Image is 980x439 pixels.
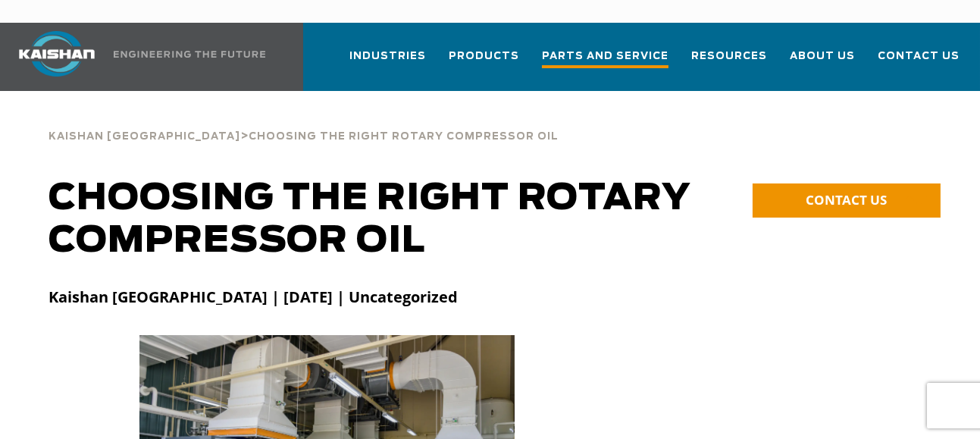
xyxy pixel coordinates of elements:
a: Industries [349,36,426,88]
a: About Us [790,36,855,88]
span: Industries [349,48,426,65]
span: Kaishan [GEOGRAPHIC_DATA] [49,132,240,142]
strong: Kaishan [GEOGRAPHIC_DATA] | [DATE] | Uncategorized [49,287,458,307]
a: Choosing the Right Rotary Compressor Oil [249,129,559,143]
a: Contact Us [878,36,960,88]
h1: Choosing the Right Rotary Compressor Oil [49,177,706,262]
a: CONTACT US [753,183,941,218]
span: Parts and Service [542,48,668,68]
a: Resources [691,36,767,88]
span: Resources [691,48,767,65]
a: Products [449,36,519,88]
span: Choosing the Right Rotary Compressor Oil [249,132,559,142]
div: > [49,114,559,149]
span: About Us [790,48,855,65]
span: Products [449,48,519,65]
span: CONTACT US [806,191,887,209]
span: Contact Us [878,48,960,65]
a: Kaishan [GEOGRAPHIC_DATA] [49,129,240,143]
img: Engineering the future [114,51,265,58]
a: Parts and Service [542,36,668,91]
